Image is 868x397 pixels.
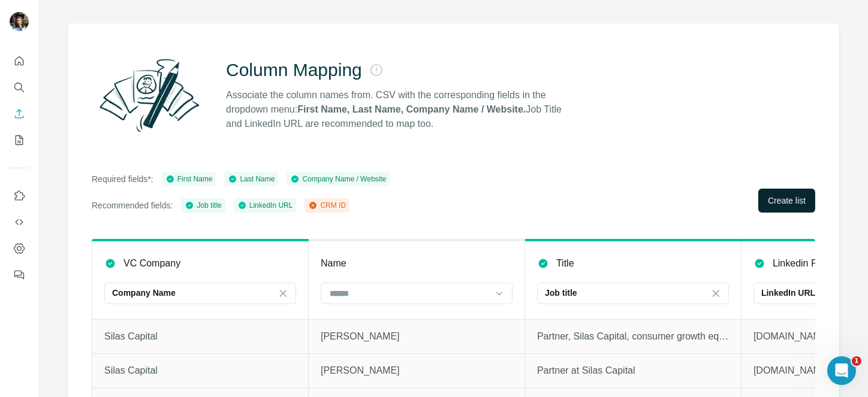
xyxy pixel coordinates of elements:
p: Partner at Silas Capital [537,363,729,378]
strong: First Name, Last Name, Company Name / Website. [297,104,526,114]
p: Silas Capital [104,363,296,378]
button: Use Surfe on LinkedIn [10,185,29,207]
img: Avatar [10,12,29,31]
p: Recommended fields: [92,199,173,211]
p: Partner, Silas Capital, consumer growth equity & venture capital [537,329,729,344]
div: CRM ID [308,200,346,211]
iframe: Intercom live chat [827,356,856,385]
p: Silas Capital [104,329,296,344]
button: Enrich CSV [10,103,29,125]
button: Quick start [10,50,29,72]
p: [PERSON_NAME] [321,363,513,378]
img: Surfe Illustration - Column Mapping [92,52,207,138]
p: Job title [545,287,577,299]
p: Required fields*: [92,173,153,185]
button: Search [10,77,29,98]
p: VC Company [123,256,180,271]
button: Feedback [10,264,29,286]
span: 1 [852,356,861,366]
p: Title [556,256,574,271]
div: LinkedIn URL [237,200,293,211]
h2: Column Mapping [226,59,362,81]
p: Associate the column names from. CSV with the corresponding fields in the dropdown menu: Job Titl... [226,88,572,131]
div: Last Name [228,174,275,184]
button: Dashboard [10,238,29,259]
div: First Name [165,174,213,184]
p: [PERSON_NAME] [321,329,513,344]
div: Job title [185,200,221,211]
p: Linkedin Profile [773,256,838,271]
button: Use Surfe API [10,211,29,233]
p: LinkedIn URL [761,287,815,299]
span: Create list [768,195,806,207]
button: My lists [10,129,29,151]
p: Name [321,256,346,271]
p: Company Name [112,287,176,299]
div: Company Name / Website [290,174,386,184]
button: Create list [758,189,815,213]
